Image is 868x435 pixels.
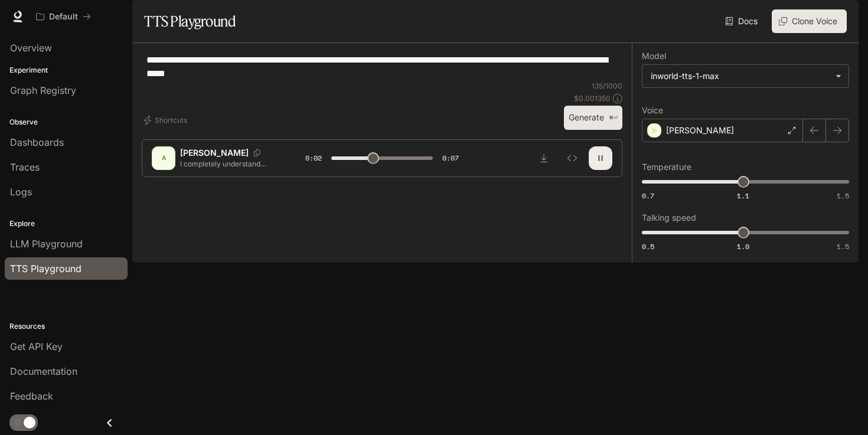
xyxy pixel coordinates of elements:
p: Model [642,52,666,60]
p: $ 0.001350 [574,93,611,103]
button: Shortcuts [142,111,192,130]
p: 135 / 1000 [592,81,622,91]
p: Default [49,12,78,22]
button: Download audio [532,146,556,170]
span: 1.0 [737,241,749,251]
p: [PERSON_NAME] [180,147,249,159]
p: Talking speed [642,214,696,222]
p: [PERSON_NAME] [666,125,734,136]
span: 1.1 [737,191,749,201]
span: 0.7 [642,191,654,201]
button: All workspaces [31,5,96,28]
a: Docs [723,9,762,33]
p: Voice [642,106,663,115]
span: 1.5 [837,191,849,201]
div: inworld-tts-1-max [642,65,849,87]
div: A [154,149,173,168]
button: Clone Voice [772,9,847,33]
button: Copy Voice ID [249,149,265,156]
p: ⌘⏎ [609,115,618,122]
button: Inspect [560,146,584,170]
button: Generate⌘⏎ [564,106,622,130]
div: inworld-tts-1-max [651,70,830,82]
p: Temperature [642,163,691,171]
span: 1.5 [837,241,849,251]
span: 0.5 [642,241,654,251]
span: 0:07 [442,152,459,164]
h1: TTS Playground [144,9,236,33]
span: 0:02 [305,152,322,164]
p: I completely understand your frustration with this situation. Let me look into your account detai... [180,159,277,169]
